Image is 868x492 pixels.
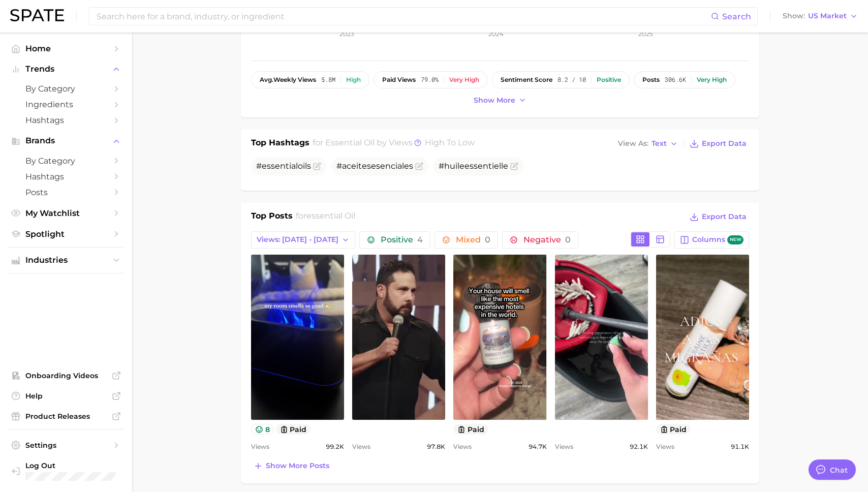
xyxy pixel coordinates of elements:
div: High [346,76,361,83]
button: sentiment score8.2 / 10Positive [492,71,630,88]
span: Home [25,44,107,53]
a: Settings [8,438,124,453]
button: Views: [DATE] - [DATE] [251,231,355,249]
a: Hashtags [8,112,124,128]
span: 306.6k [665,76,686,83]
span: Ingredients [25,100,107,109]
span: Show more [474,96,515,105]
tspan: 2025 [638,30,653,38]
button: Flag as miscategorized or irrelevant [313,162,321,170]
h2: for [296,210,355,225]
span: 91.1k [731,441,749,453]
span: weekly views [260,76,316,83]
span: by Category [25,156,107,166]
span: 5.8m [321,76,335,83]
button: Columnsnew [674,231,749,249]
a: Help [8,388,124,404]
input: Search here for a brand, industry, or ingredient [96,8,711,25]
span: oil [298,161,307,171]
span: My Watchlist [25,208,107,218]
span: 0 [565,235,571,244]
span: Brands [25,136,107,145]
a: Posts [8,184,124,200]
span: View As [618,141,648,146]
button: paid views79.0%Very high [374,71,488,88]
span: Trends [25,65,107,74]
span: posts [642,76,660,83]
span: Export Data [702,139,747,148]
span: 94.7k [529,441,547,453]
span: Views [352,441,370,453]
a: My Watchlist [8,205,124,221]
a: Onboarding Videos [8,368,124,383]
span: sentiment score [501,76,552,83]
span: Spotlight [25,229,107,239]
span: 92.1k [630,441,648,453]
span: Views [251,441,269,453]
span: Export Data [702,212,747,221]
span: 4 [417,235,423,244]
h2: for by Views [313,137,475,151]
a: Log out. Currently logged in with e-mail cfuentes@onscent.com. [8,458,124,484]
span: Columns [692,235,743,245]
div: Positive [597,76,621,83]
span: Posts [25,188,107,197]
button: View AsText [615,137,680,150]
span: Views [656,441,674,453]
span: Mixed [456,236,490,244]
span: high to low [425,138,475,147]
button: 8 [251,424,274,435]
span: Positive [381,236,423,244]
button: paid [453,424,488,435]
span: Settings [25,441,107,450]
abbr: average [260,76,273,83]
span: Show more posts [266,462,329,470]
span: Negative [523,236,571,244]
span: Search [722,12,751,21]
button: Export Data [687,137,749,151]
span: Product Releases [25,412,107,421]
span: 97.8k [427,441,445,453]
span: Help [25,391,107,401]
span: 8.2 / 10 [557,76,586,83]
tspan: 2024 [488,30,504,38]
span: #aceitesesenciales [336,161,413,171]
a: by Category [8,81,124,97]
span: Industries [25,256,107,265]
button: Brands [8,133,124,148]
h1: Top Posts [251,210,293,225]
button: paid [276,424,311,435]
a: Product Releases [8,409,124,424]
span: Show [783,13,805,19]
button: Show more [471,94,529,107]
button: ShowUS Market [780,10,860,23]
span: new [727,235,743,245]
a: Hashtags [8,169,124,184]
span: 79.0% [421,76,439,83]
div: Very high [697,76,727,83]
span: Hashtags [25,115,107,125]
span: Hashtags [25,172,107,181]
span: Views [453,441,472,453]
button: Show more posts [251,459,332,473]
button: paid [656,424,691,435]
button: Trends [8,61,124,77]
span: 0 [485,235,490,244]
a: by Category [8,153,124,169]
a: Ingredients [8,97,124,112]
span: Text [652,141,667,146]
img: SPATE [10,9,64,21]
button: Industries [8,253,124,268]
a: Spotlight [8,226,124,242]
span: paid views [382,76,416,83]
span: essential oil [325,138,375,147]
span: essential [262,161,298,171]
button: avg.weekly views5.8mHigh [251,71,369,88]
span: Views: [DATE] - [DATE] [257,235,338,244]
div: Very high [449,76,479,83]
span: by Category [25,84,107,94]
span: essential oil [306,211,355,221]
button: Flag as miscategorized or irrelevant [510,162,518,170]
button: Flag as miscategorized or irrelevant [415,162,423,170]
span: US Market [808,13,847,19]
